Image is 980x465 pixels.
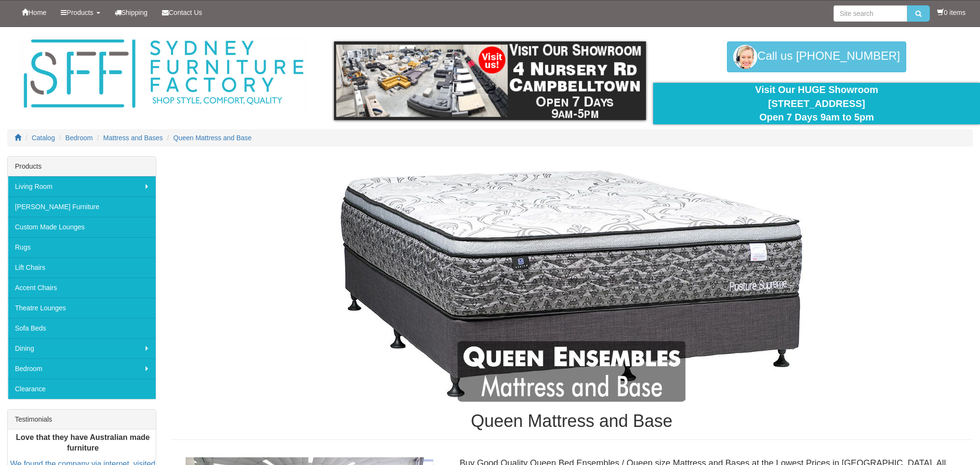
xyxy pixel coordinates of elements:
a: Bedroom [8,359,156,379]
b: Love that they have Australian made furniture [16,433,150,452]
li: 0 items [937,8,966,17]
a: Lift Chairs [8,257,156,278]
a: Rugs [8,237,156,257]
span: Home [28,9,46,16]
span: Shipping [121,9,148,16]
a: Home [14,0,54,25]
a: Dining [8,338,156,359]
a: Custom Made Lounges [8,217,156,237]
a: Catalog [32,134,55,142]
a: [PERSON_NAME] Furniture [8,197,156,217]
h1: Queen Mattress and Base [171,412,973,431]
img: Queen Mattress and Base [282,161,861,402]
div: Products [8,157,156,176]
input: Site search [833,5,907,22]
a: Products [54,0,107,25]
img: Sydney Furniture Factory [19,37,308,111]
a: Living Room [8,176,156,197]
a: Mattress and Bases [103,134,163,142]
a: Sofa Beds [8,318,156,338]
a: Shipping [107,0,155,25]
img: showroom.gif [334,41,646,120]
a: Queen Mattress and Base [174,134,252,142]
a: Theatre Lounges [8,298,156,318]
div: Testimonials [8,410,156,429]
a: Clearance [8,379,156,399]
a: Bedroom [66,134,93,142]
span: Contact Us [169,9,202,16]
div: Visit Our HUGE Showroom [STREET_ADDRESS] Open 7 Days 9am to 5pm [660,83,973,124]
a: Contact Us [155,0,209,25]
span: Products [67,9,93,16]
a: Accent Chairs [8,278,156,298]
